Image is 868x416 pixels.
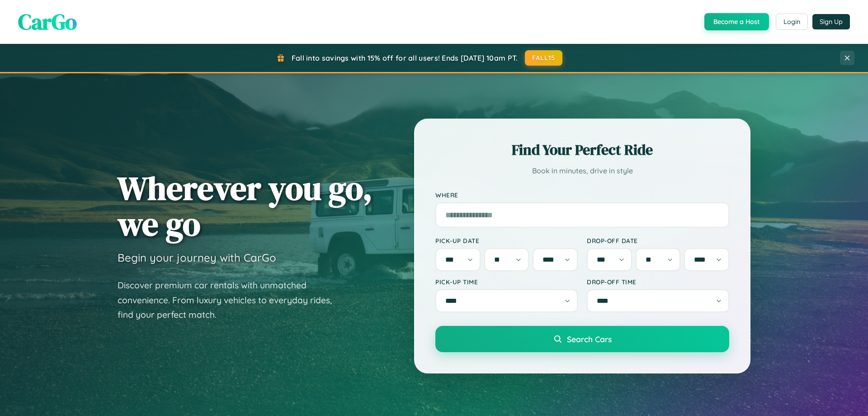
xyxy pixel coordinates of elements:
p: Discover premium car rentals with unmatched convenience. From luxury vehicles to everyday rides, ... [118,278,344,322]
h3: Begin your journey with CarGo [118,251,276,264]
label: Pick-up Time [435,278,578,286]
label: Drop-off Date [587,237,729,244]
label: Where [435,191,729,199]
h1: Wherever you go, we go [118,170,373,242]
label: Drop-off Time [587,278,729,286]
button: Sign Up [812,14,850,29]
h2: Find Your Perfect Ride [435,140,729,160]
span: CarGo [18,7,77,37]
button: FALL15 [525,50,563,66]
button: Search Cars [435,326,729,352]
span: Fall into savings with 15% off for all users! Ends [DATE] 10am PT. [292,53,518,62]
button: Login [776,14,808,30]
p: Book in minutes, drive in style [435,164,729,177]
label: Pick-up Date [435,237,578,244]
span: Search Cars [567,334,612,344]
button: Become a Host [704,13,769,30]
